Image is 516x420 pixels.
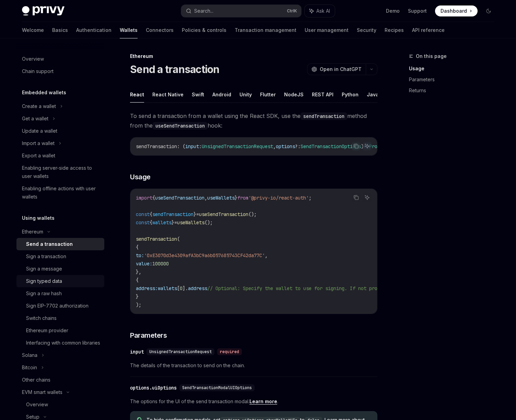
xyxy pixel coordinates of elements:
span: options [276,143,295,149]
div: Send a transaction [26,240,73,248]
a: Demo [386,8,400,14]
code: useSendTransaction [153,122,208,130]
a: Switch chains [16,312,104,324]
span: The details of the transaction to send on the chain. [130,361,377,370]
a: Chain support [16,65,104,77]
a: Authentication [76,22,112,38]
div: Sign a transaction [26,252,66,261]
button: Copy the contents from the code block [352,193,361,202]
button: Android [212,86,231,103]
div: Import a wallet [22,139,55,147]
span: sendTransaction [136,143,177,149]
button: NodeJS [284,86,304,103]
span: '0xE3070d3e4309afA3bC9a6b057685743CF42da77C' [144,252,265,259]
span: On this page [416,52,447,60]
span: from [237,195,248,201]
a: Connectors [146,22,174,38]
span: const [136,219,150,226]
button: Ask AI [363,193,372,202]
a: User management [305,22,349,38]
a: Send a transaction [16,238,104,250]
a: Overview [16,53,104,65]
div: Create a wallet [22,102,56,110]
span: ); [136,302,141,308]
a: Other chains [16,374,104,386]
span: input [185,143,199,149]
button: Unity [239,86,252,103]
span: ?: [295,143,301,149]
span: UnsignedTransactionRequest [202,143,273,149]
span: Ctrl K [287,8,297,14]
span: { [136,277,139,283]
a: Usage [409,63,500,74]
a: Sign a message [16,263,104,275]
h5: Embedded wallets [22,88,66,97]
code: sendTransaction [301,112,347,120]
a: Sign a transaction [16,250,104,263]
span: address [188,285,207,291]
a: Export a wallet [16,149,104,162]
a: Interfacing with common libraries [16,337,104,349]
a: Policies & controls [182,22,226,38]
a: API reference [412,22,445,38]
div: Overview [22,55,44,63]
div: Solana [22,351,37,359]
button: Search...CtrlK [181,5,301,17]
button: Flutter [260,86,276,103]
a: Learn more [249,398,277,405]
a: Enabling server-side access to user wallets [16,162,104,182]
span: , [204,195,207,201]
div: Sign typed data [26,277,62,285]
a: Wallets [120,22,138,38]
span: sendTransaction [152,211,193,217]
button: Swift [192,86,204,103]
a: Ethereum provider [16,324,104,337]
div: Sign a message [26,265,62,273]
span: , [273,143,276,149]
button: Copy the contents from the code block [352,142,361,151]
span: { [136,244,139,250]
button: Open in ChatGPT [307,63,366,75]
div: Ethereum provider [26,326,68,335]
div: Get a wallet [22,115,48,123]
span: }, [136,269,141,275]
span: value: [136,261,152,267]
div: Ethereum [22,228,43,236]
button: Ask AI [363,142,372,151]
a: Sign EIP-7702 authorization [16,300,104,312]
a: Sign typed data [16,275,104,287]
span: The options for the UI of the send transaction modal. . [130,397,377,406]
div: EVM smart wallets [22,388,62,396]
a: Transaction management [235,22,296,38]
span: to: [136,252,144,259]
span: useWallets [177,219,204,226]
div: Enabling server-side access to user wallets [22,164,100,180]
button: REST API [312,86,333,103]
span: address: [136,285,158,291]
a: Security [357,22,376,38]
span: sendTransaction [136,236,177,242]
span: : [199,143,202,149]
span: Usage [130,172,151,182]
span: import [136,195,152,201]
div: Search... [194,7,213,15]
button: Ask AI [305,5,335,17]
div: Update a wallet [22,127,57,135]
div: Sign EIP-7702 authorization [26,302,89,310]
span: ; [309,195,312,201]
a: Support [408,8,427,14]
span: Parameters [130,331,167,340]
span: SendTransactionModalUIOptions [182,385,252,391]
span: } [136,293,139,300]
a: Welcome [22,22,44,38]
span: = [174,219,177,226]
a: Enabling offline actions with user wallets [16,182,104,203]
h5: Using wallets [22,214,55,222]
span: (); [248,211,257,217]
div: Bitcoin [22,363,37,372]
span: useWallets [207,195,235,201]
span: { [150,219,152,226]
span: = [196,211,199,217]
span: Open in ChatGPT [320,66,362,73]
a: Sign a raw hash [16,287,104,300]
